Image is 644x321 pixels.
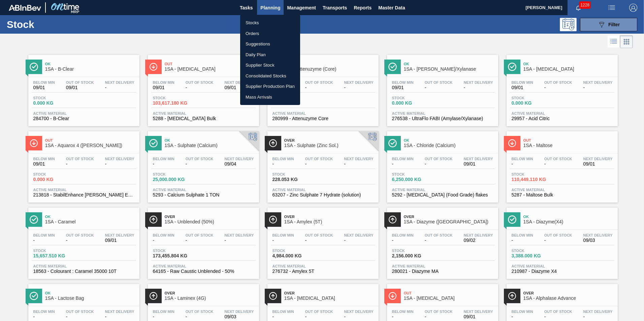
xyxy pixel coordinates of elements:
[240,28,300,39] a: Orders
[240,60,300,71] a: Supplier Stock
[240,81,300,92] a: Supplier Production Plan
[240,71,300,81] a: Consolidated Stocks
[240,17,300,28] a: Stocks
[240,92,300,103] a: Mass Arrivals
[240,49,300,60] a: Daily Plan
[240,39,300,49] a: Suggestions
